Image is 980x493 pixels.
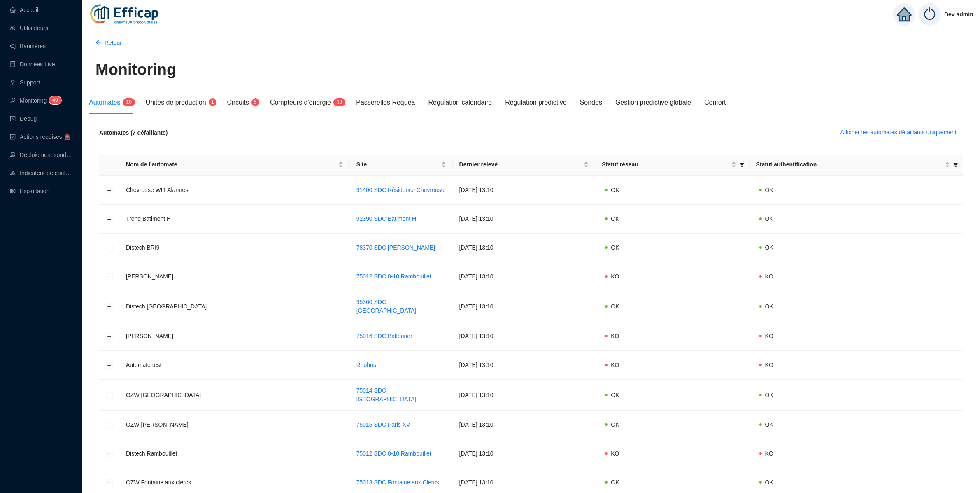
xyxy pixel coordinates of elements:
[123,98,135,106] sup: 10
[356,479,439,486] a: 75013 SDC Fontaine aux Clercs
[356,333,412,339] a: 75016 SDC Balfourier
[953,162,958,167] span: filter
[453,154,596,176] th: Dernier relevé
[765,479,773,486] span: OK
[227,99,249,106] span: Circuits
[611,244,619,251] span: OK
[126,215,171,222] span: Trend Batiment H
[10,79,40,86] a: questionSupport
[453,262,596,291] td: [DATE] 13:10
[356,273,431,280] a: 75012 SDC 8-10 Rambouillet
[611,450,619,457] span: KO
[765,450,773,457] span: KO
[765,187,773,193] span: OK
[126,333,173,339] span: [PERSON_NAME]
[356,215,417,222] a: 92390 SDC Bâtiment H
[209,98,216,106] sup: 1
[765,362,773,368] span: KO
[453,380,596,411] td: [DATE] 13:10
[428,98,492,107] div: Régulation calendaire
[453,322,596,351] td: [DATE] 13:10
[106,392,113,399] button: Développer la ligne
[765,303,773,310] span: OK
[119,154,350,176] th: Nom de l'automate
[106,216,113,222] button: Développer la ligne
[10,188,49,194] a: slidersExploitation
[356,244,435,251] a: 78370 SDC [PERSON_NAME]
[106,333,113,340] button: Développer la ligne
[602,160,729,169] span: Statut réseau
[765,333,773,339] span: KO
[952,159,960,171] span: filter
[126,479,191,486] span: OZW Fontaine aux clercs
[611,215,619,222] span: OK
[95,40,101,45] span: arrow-left
[356,299,417,314] a: 95360 SDC [GEOGRAPHIC_DATA]
[750,154,963,176] th: Statut authentification
[251,98,259,106] sup: 5
[254,99,257,105] span: 5
[356,99,415,106] span: Passerelles Requea
[453,351,596,380] td: [DATE] 13:10
[340,99,342,105] span: 3
[356,187,445,193] a: 91400 SDC Résidence Chevreuse
[356,450,431,457] a: 75012 SDC 8-10 Rambouillet
[765,215,773,222] span: OK
[453,439,596,468] td: [DATE] 13:10
[453,291,596,322] td: [DATE] 13:10
[105,39,122,47] span: Retour
[99,129,168,136] span: Automates (7 défaillants)
[765,273,773,280] span: KO
[10,7,38,13] a: homeAccueil
[595,154,749,176] th: Statut réseau
[611,303,619,310] span: OK
[919,3,941,26] img: power
[126,273,173,280] span: [PERSON_NAME]
[126,421,189,428] span: OZW [PERSON_NAME]
[129,99,132,105] span: 0
[126,99,129,105] span: 1
[944,1,973,28] span: Dev admin
[356,421,410,428] a: 75015 SDC Paris XV
[126,450,177,457] span: Distech Rambouillet
[106,479,113,486] button: Développer la ligne
[126,392,201,398] span: OZW [GEOGRAPHIC_DATA]
[611,362,619,368] span: KO
[10,43,46,49] a: notificationBannières
[10,152,72,158] a: clusterDéploiement sondes
[615,98,691,107] div: Gestion predictive globale
[333,98,345,106] sup: 33
[10,25,48,31] a: teamUtilisateurs
[840,128,957,137] span: Afficher les automates défaillants uniquement
[834,126,963,139] button: Afficher les automates défaillants uniquement
[146,99,206,106] span: Unités de production
[453,411,596,439] td: [DATE] 13:10
[740,162,745,167] span: filter
[106,451,113,457] button: Développer la ligne
[337,99,340,105] span: 3
[49,96,61,104] sup: 49
[453,234,596,262] td: [DATE] 13:10
[10,134,16,140] span: check-square
[10,61,55,68] a: databaseDonnées Live
[106,422,113,428] button: Développer la ligne
[611,392,619,398] span: OK
[356,387,417,402] a: 75014 SDC [GEOGRAPHIC_DATA]
[704,98,726,107] div: Confort
[126,244,160,251] span: Distech BRI9
[765,421,773,428] span: OK
[20,133,71,140] span: Actions requises 🚨
[10,97,59,104] a: monitorMonitoring49
[10,115,37,122] a: codeDebug
[106,362,113,369] button: Développer la ligne
[106,273,113,280] button: Développer la ligne
[611,333,619,339] span: KO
